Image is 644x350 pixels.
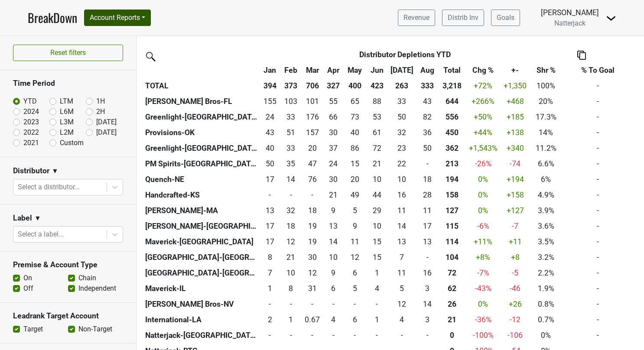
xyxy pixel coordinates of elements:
[302,62,324,78] th: Mar: activate to sort column ascending
[562,187,634,203] td: -
[323,187,343,203] td: 20.97
[261,143,278,154] div: 40
[367,203,387,218] td: 28.67
[367,187,387,203] td: 44.32
[323,109,343,125] td: 66.48
[438,140,465,156] th: 361.550
[345,111,364,123] div: 73
[259,62,280,78] th: Jan: activate to sort column ascending
[418,96,436,107] div: 43
[303,127,321,138] div: 157
[465,156,501,172] td: -26 %
[343,187,367,203] td: 48.81
[530,62,562,78] th: Shr %: activate to sort column ascending
[325,174,341,185] div: 30
[465,140,501,156] td: +1,543 %
[259,156,280,172] td: 50.17
[343,125,367,140] td: 39.62
[343,234,367,250] td: 10.834
[302,218,324,234] td: 18.51
[23,117,39,127] label: 2023
[261,220,278,232] div: 17
[503,220,528,232] div: -7
[259,187,280,203] td: 0
[416,203,439,218] td: 10.99
[562,156,634,172] td: -
[303,236,321,247] div: 19
[369,127,385,138] div: 61
[343,172,367,187] td: 19.68
[343,109,367,125] td: 73.01
[143,250,259,265] th: [GEOGRAPHIC_DATA]-[GEOGRAPHIC_DATA]
[416,62,439,78] th: Aug: activate to sort column ascending
[261,205,278,216] div: 13
[323,156,343,172] td: 23.5
[503,205,528,216] div: +127
[261,189,278,201] div: -
[143,125,259,140] th: Provisions-OK
[562,125,634,140] td: -
[60,127,74,138] label: L2M
[416,94,439,109] td: 42.58
[530,94,562,109] td: 20%
[52,166,59,176] span: ▼
[440,127,463,138] div: 450
[78,324,112,334] label: Non-Target
[387,125,416,140] td: 32.33
[465,203,501,218] td: 0 %
[416,187,439,203] td: 27.51
[323,78,343,94] th: 327
[418,143,436,154] div: 50
[283,205,299,216] div: 32
[530,140,562,156] td: 11.2%
[280,109,302,125] td: 33.16
[438,203,465,218] th: 127.010
[325,205,341,216] div: 9
[438,172,465,187] th: 193.890
[323,94,343,109] td: 55.25
[503,96,528,107] div: +468
[369,205,385,216] div: 29
[562,109,634,125] td: -
[302,140,324,156] td: 19.68
[96,96,105,107] label: 1H
[96,117,117,127] label: [DATE]
[259,78,280,94] th: 394
[302,125,324,140] td: 157.19
[13,79,123,88] h3: Time Period
[302,156,324,172] td: 46.66
[28,9,77,27] a: BreakDown
[323,62,343,78] th: Apr: activate to sort column ascending
[325,111,341,123] div: 66
[387,140,416,156] td: 22.83
[438,78,465,94] th: 3,218
[389,143,414,154] div: 23
[503,189,528,201] div: +158
[530,218,562,234] td: 3.6%
[23,96,37,107] label: YTD
[387,218,416,234] td: 13.67
[345,174,364,185] div: 20
[143,203,259,218] th: [PERSON_NAME]-MA
[23,283,33,294] label: Off
[530,172,562,187] td: 6%
[465,94,501,109] td: +266 %
[530,234,562,250] td: 3.5%
[416,234,439,250] td: 12.833
[389,220,414,232] div: 14
[280,250,302,265] td: 21.001
[503,143,528,154] div: +340
[283,158,299,169] div: 35
[369,174,385,185] div: 10
[259,125,280,140] td: 43.33
[323,172,343,187] td: 29.69
[303,111,321,123] div: 176
[261,158,278,169] div: 50
[13,166,49,175] h3: Distributor
[283,220,299,232] div: 18
[367,140,387,156] td: 72.35
[343,94,367,109] td: 65.17
[280,47,530,62] th: Distributor Depletions YTD
[562,203,634,218] td: -
[606,13,616,23] img: Dropdown Menu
